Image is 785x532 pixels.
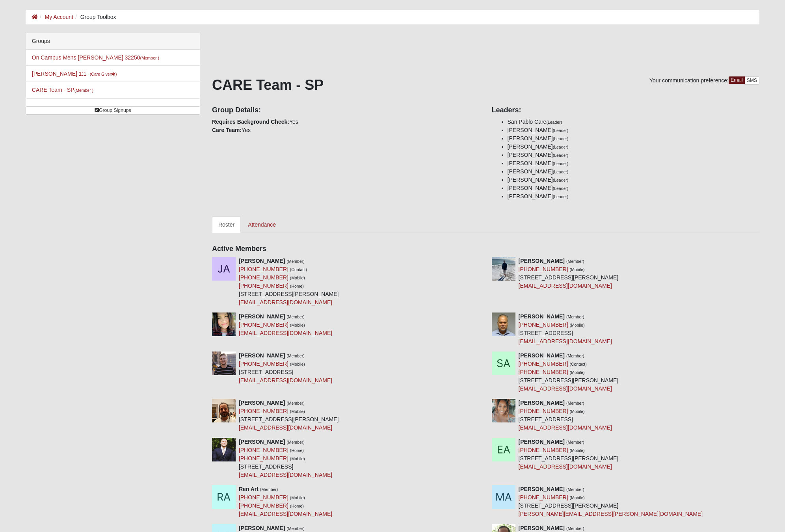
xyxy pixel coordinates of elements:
a: [EMAIL_ADDRESS][DOMAIN_NAME] [239,472,332,478]
small: (Member) [286,440,305,445]
a: [EMAIL_ADDRESS][DOMAIN_NAME] [239,330,332,336]
strong: [PERSON_NAME] [519,486,565,492]
a: [PHONE_NUMBER] [239,266,288,272]
a: [PERSON_NAME] 1:1 -(Care Giver) [32,71,117,77]
span: Your communication preference: [649,77,729,84]
a: SMS [744,76,760,85]
strong: [PERSON_NAME] [519,525,565,531]
a: [PHONE_NUMBER] [239,322,288,328]
strong: Ren Art [239,486,259,492]
a: [EMAIL_ADDRESS][DOMAIN_NAME] [519,283,612,289]
small: (Mobile) [569,495,584,500]
a: [PHONE_NUMBER] [239,447,288,453]
strong: [PERSON_NAME] [239,258,285,264]
a: [EMAIL_ADDRESS][DOMAIN_NAME] [519,424,612,431]
small: (Leader) [553,136,569,141]
small: (Member) [566,526,584,531]
h1: CARE Team - SP [212,76,759,93]
strong: [PERSON_NAME] [239,400,285,406]
a: [EMAIL_ADDRESS][DOMAIN_NAME] [239,424,332,431]
small: (Mobile) [290,275,305,280]
a: [EMAIL_ADDRESS][DOMAIN_NAME] [239,299,332,305]
a: [EMAIL_ADDRESS][DOMAIN_NAME] [519,463,612,470]
a: [EMAIL_ADDRESS][DOMAIN_NAME] [519,385,612,392]
small: (Member) [566,314,584,319]
small: (Leader) [553,194,569,199]
li: [PERSON_NAME] [508,126,760,134]
li: [PERSON_NAME] [508,159,760,167]
strong: [PERSON_NAME] [519,352,565,359]
a: [PHONE_NUMBER] [519,408,568,414]
a: [PHONE_NUMBER] [239,283,288,289]
a: [PHONE_NUMBER] [239,274,288,281]
small: (Mobile) [290,362,305,366]
li: [PERSON_NAME] [508,184,760,192]
strong: [PERSON_NAME] [519,258,565,264]
strong: [PERSON_NAME] [239,525,285,531]
strong: [PERSON_NAME] [239,352,285,359]
small: (Leader) [553,178,569,182]
small: (Mobile) [569,370,584,375]
small: (Member) [286,314,305,319]
small: (Member) [286,353,305,358]
h4: Leaders: [492,106,760,115]
div: [STREET_ADDRESS] [519,313,612,346]
small: (Member) [286,526,305,531]
a: [EMAIL_ADDRESS][DOMAIN_NAME] [239,511,332,517]
a: [PHONE_NUMBER] [519,322,568,328]
h4: Group Details: [212,106,480,115]
a: Roster [212,216,241,233]
li: Group Toolbox [73,13,116,21]
small: (Leader) [553,128,569,133]
li: [PERSON_NAME] [508,143,760,151]
small: (Member) [566,259,584,264]
a: [EMAIL_ADDRESS][DOMAIN_NAME] [239,377,332,383]
small: (Leader) [553,153,569,158]
div: [STREET_ADDRESS][PERSON_NAME] [519,257,619,290]
small: (Home) [290,504,304,508]
small: (Member) [566,401,584,406]
small: (Contact) [290,267,307,272]
a: [PHONE_NUMBER] [239,361,288,367]
a: CARE Team - SP(Member ) [32,87,93,93]
a: [PHONE_NUMBER] [239,408,288,414]
small: (Mobile) [290,323,305,327]
a: [PHONE_NUMBER] [239,494,288,500]
a: [PHONE_NUMBER] [239,502,288,509]
li: [PERSON_NAME] [508,176,760,184]
strong: Requires Background Check: [212,119,289,125]
div: Groups [26,33,200,50]
a: [PHONE_NUMBER] [519,494,568,500]
li: [PERSON_NAME] [508,134,760,143]
div: Yes Yes [206,100,486,134]
strong: [PERSON_NAME] [239,313,285,320]
small: (Care Giver ) [90,72,117,76]
small: (Member) [286,401,305,406]
strong: [PERSON_NAME] [519,400,565,406]
div: [STREET_ADDRESS][PERSON_NAME] [239,399,339,432]
a: [PERSON_NAME][EMAIL_ADDRESS][PERSON_NAME][DOMAIN_NAME] [519,511,703,517]
small: (Member) [566,440,584,445]
small: (Leader) [546,120,562,125]
a: Attendance [242,216,282,233]
small: (Mobile) [569,267,584,272]
small: (Leader) [553,186,569,191]
small: (Mobile) [290,409,305,414]
a: [PHONE_NUMBER] [519,361,568,367]
strong: Care Team: [212,127,242,133]
li: [PERSON_NAME] [508,151,760,159]
small: (Home) [290,284,304,288]
strong: [PERSON_NAME] [519,313,565,320]
small: (Member) [260,487,278,492]
a: [PHONE_NUMBER] [519,369,568,375]
a: On Campus Mens [PERSON_NAME] 32250(Member ) [32,54,159,61]
small: (Leader) [553,161,569,166]
small: (Member) [286,259,305,264]
a: [PHONE_NUMBER] [519,447,568,453]
a: [EMAIL_ADDRESS][DOMAIN_NAME] [519,338,612,344]
small: (Mobile) [290,456,305,461]
small: (Mobile) [290,495,305,500]
div: [STREET_ADDRESS][PERSON_NAME] [519,485,703,518]
li: [PERSON_NAME] [508,192,760,201]
h4: Active Members [212,245,759,253]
